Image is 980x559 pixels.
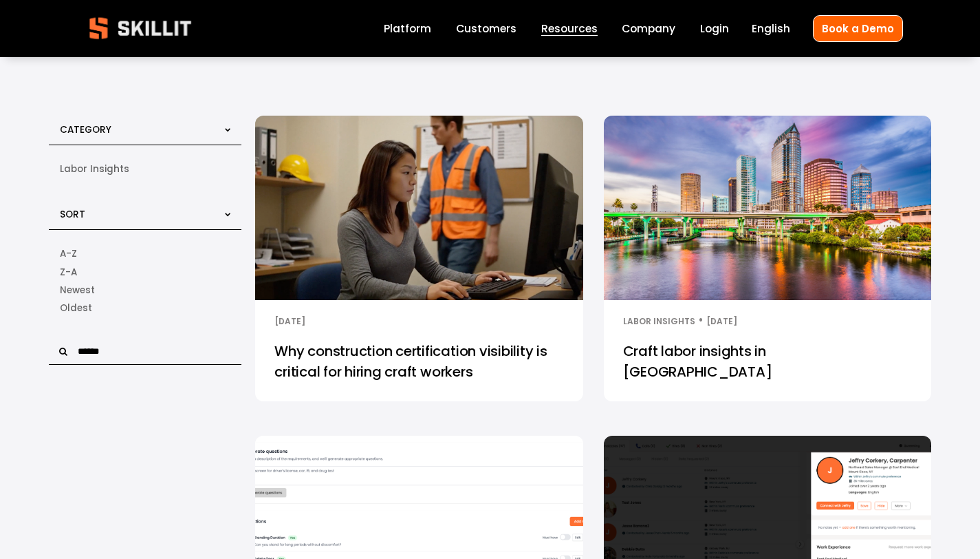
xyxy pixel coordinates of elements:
[254,115,585,302] img: Why construction certification visibility is critical for hiring craft workers
[623,315,695,327] a: Labor Insights
[706,315,737,327] time: [DATE]
[60,263,230,281] a: Alphabetical
[602,115,933,302] img: Craft labor insights in Tampa
[60,265,77,280] span: Z-A
[60,299,230,317] a: Date
[60,245,230,263] a: Alphabetical
[384,19,431,38] a: Platform
[60,246,77,262] span: A-Z
[60,124,111,137] span: Category
[60,301,92,316] span: Oldest
[622,19,675,38] a: Company
[604,330,931,401] a: Craft labor insights in [GEOGRAPHIC_DATA]
[255,330,582,401] a: Why construction certification visibility is critical for hiring craft workers
[78,8,203,49] img: Skillit
[60,283,95,298] span: Newest
[700,19,729,38] a: Login
[274,315,305,327] time: [DATE]
[60,208,85,221] span: Sort
[541,19,598,38] a: folder dropdown
[752,19,790,38] div: language picker
[541,21,598,36] span: Resources
[813,15,903,42] a: Book a Demo
[752,21,790,36] span: English
[456,19,516,38] a: Customers
[60,281,230,299] a: Date
[60,160,230,178] a: Labor Insights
